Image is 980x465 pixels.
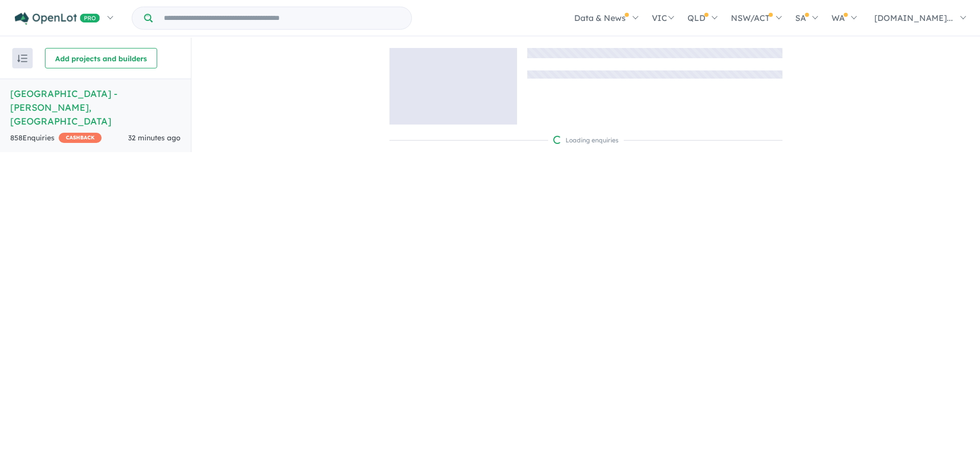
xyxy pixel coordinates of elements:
[59,133,102,143] span: CASHBACK
[17,55,28,62] img: sort.svg
[553,135,619,145] div: Loading enquiries
[128,133,181,142] span: 32 minutes ago
[10,132,102,144] div: 858 Enquir ies
[155,7,409,29] input: Try estate name, suburb, builder or developer
[15,12,100,25] img: Openlot PRO Logo White
[10,87,181,128] h5: [GEOGRAPHIC_DATA] - [PERSON_NAME] , [GEOGRAPHIC_DATA]
[45,48,157,68] button: Add projects and builders
[874,13,953,23] span: [DOMAIN_NAME]...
